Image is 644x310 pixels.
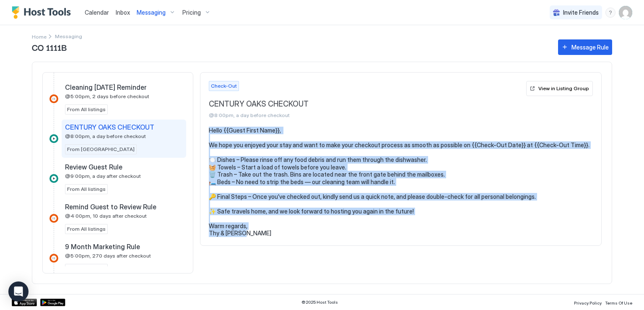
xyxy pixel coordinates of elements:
span: Terms Of Use [605,300,632,305]
span: Pricing [182,9,201,16]
span: From All listings [67,225,106,233]
span: Cleaning [DATE] Reminder [65,83,147,91]
a: Google Play Store [40,299,65,306]
span: © 2025 Host Tools [301,300,338,305]
a: Home [32,32,47,41]
a: Privacy Policy [574,298,602,307]
button: View in Listing Group [526,81,593,96]
span: 9 Month Marketing Rule [65,242,140,251]
a: Terms Of Use [605,298,632,307]
span: Messaging [137,9,166,16]
pre: Hello {{Guest First Name}}, We hope you enjoyed your stay and want to make your checkout process ... [209,127,593,237]
span: @5:00pm, 2 days before checkout [65,93,149,99]
div: Open Intercom Messenger [8,281,29,302]
span: @4:00pm, 10 days after checkout [65,213,147,219]
a: Host Tools Logo [12,6,75,19]
span: CENTURY OAKS CHECKOUT [209,99,523,109]
span: CO 1111B [32,41,550,53]
span: @5:00pm, 270 days after checkout [65,253,151,259]
span: Calendar [85,9,109,16]
button: Message Rule [558,39,612,55]
div: View in Listing Group [538,85,589,92]
span: From All listings [67,265,106,273]
a: Calendar [85,8,109,17]
span: Privacy Policy [574,300,602,305]
span: Inbox [116,9,130,16]
span: Check-Out [211,82,237,90]
span: Home [32,34,47,40]
span: Invite Friends [563,9,599,16]
span: From All listings [67,106,106,113]
div: User profile [619,6,632,19]
span: Breadcrumb [55,33,82,39]
div: menu [605,8,615,18]
span: From All listings [67,185,106,193]
span: @8:00pm, a day before checkout [65,133,146,139]
span: @8:00pm, a day before checkout [209,112,523,118]
span: CENTURY OAKS CHECKOUT [65,123,154,131]
a: Inbox [116,8,130,17]
span: @9:00pm, a day after checkout [65,173,141,179]
div: Breadcrumb [32,32,47,41]
span: Remind Guest to Review Rule [65,203,156,211]
span: Review Guest Rule [65,163,122,171]
span: From [GEOGRAPHIC_DATA] [67,146,135,153]
div: Message Rule [571,43,609,52]
a: App Store [12,299,37,306]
